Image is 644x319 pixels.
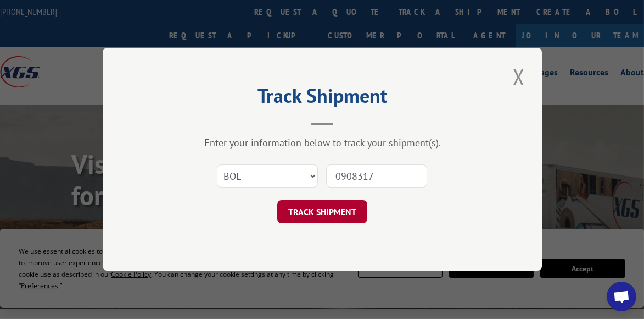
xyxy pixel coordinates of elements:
h2: Track Shipment [158,88,487,109]
a: Open chat [607,282,636,311]
button: Close modal [509,62,528,92]
div: Enter your information below to track your shipment(s). [158,137,487,150]
input: Number(s) [326,165,427,188]
button: TRACK SHIPMENT [277,201,367,224]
